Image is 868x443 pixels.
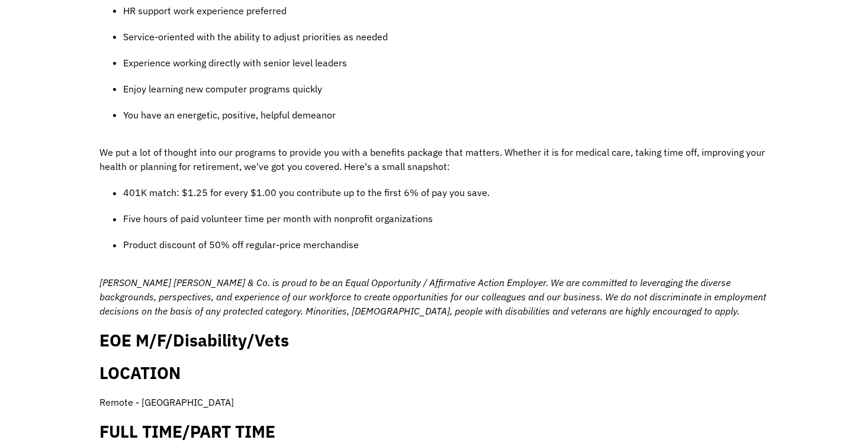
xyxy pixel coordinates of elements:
[123,4,769,18] p: HR support work experience preferred
[123,239,359,251] span: Product discount of 50% off regular-price merchandise
[99,146,769,174] p: We put a lot of thought into our programs to provide you with a benefits package that matters. Wh...
[99,330,289,352] span: EOE M/F/Disability/Vets
[99,362,181,384] b: LOCATION
[123,56,769,70] p: Experience working directly with senior level leaders
[123,108,769,122] p: You have an energetic, positive, helpful demeanor
[99,277,766,317] i: [PERSON_NAME] [PERSON_NAME] & Co. is proud to be an Equal Opportunity / Affirmative Action Employ...
[123,213,433,225] span: Five hours of paid volunteer time per month with nonprofit organizations
[123,30,769,44] p: Service-oriented with the ability to adjust priorities as needed
[123,82,769,96] p: Enjoy learning new computer programs quickly
[123,187,490,199] span: 401K match: $1.25 for every $1.00 you contribute up to the first 6% of pay you save.
[99,421,275,443] b: FULL TIME/PART TIME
